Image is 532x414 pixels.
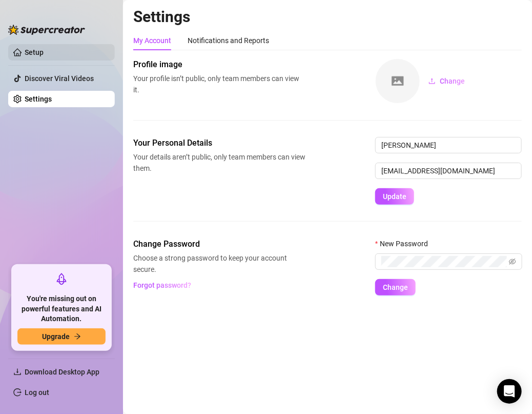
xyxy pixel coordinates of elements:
input: Enter name [375,137,522,153]
button: Change [375,279,416,295]
span: Forgot password? [134,281,192,289]
div: Notifications and Reports [188,35,269,46]
span: Your profile isn’t public, only team members can view it. [133,73,305,95]
span: Your details aren’t public, only team members can view them. [133,151,305,174]
span: You're missing out on powerful features and AI Automation. [17,294,106,324]
label: New Password [375,238,435,249]
span: rocket [55,273,68,285]
img: logo-BBDzfeDw.svg [8,25,85,35]
button: Update [375,188,414,205]
div: Open Intercom Messenger [497,379,522,404]
span: upload [428,77,436,85]
span: Change [383,283,408,291]
button: Forgot password? [133,277,192,293]
span: Your Personal Details [133,137,305,149]
span: arrow-right [74,333,81,340]
a: Log out [25,388,49,397]
span: Download Desktop App [25,368,99,376]
img: square-placeholder.png [376,59,420,103]
div: My Account [133,35,171,46]
button: Change [420,73,473,89]
h2: Settings [133,7,522,27]
input: New Password [381,256,507,267]
span: Update [383,192,406,201]
span: eye-invisible [509,258,516,265]
a: Discover Viral Videos [25,74,94,83]
button: Upgradearrow-right [17,328,106,345]
span: Change [440,77,465,85]
span: Profile image [133,58,305,71]
a: Setup [25,48,44,56]
span: download [13,368,22,376]
a: Settings [25,95,52,103]
input: Enter new email [375,163,522,179]
span: Upgrade [42,332,70,341]
span: Choose a strong password to keep your account secure. [133,252,305,275]
span: Change Password [133,238,305,250]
